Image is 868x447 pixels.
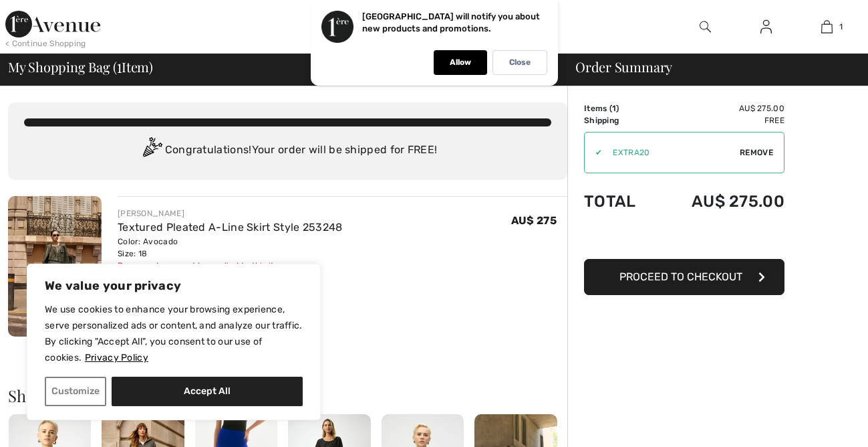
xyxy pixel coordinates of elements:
td: AU$ 275.00 [656,179,784,224]
img: My Bag [821,19,833,35]
p: Allow [450,58,471,68]
span: 1 [117,57,122,74]
td: Items ( ) [584,102,656,114]
span: 1 [839,21,843,33]
p: [GEOGRAPHIC_DATA] will notify you about new products and promotions. [362,11,540,33]
h2: Shoppers also bought [8,387,567,404]
td: Total [584,179,656,224]
p: Close [509,58,531,68]
button: Customize [45,377,106,406]
a: Sign In [750,19,782,35]
div: [PERSON_NAME] [118,207,343,219]
td: Free [656,114,784,126]
img: Congratulation2.svg [138,137,165,164]
span: My Shopping Bag ( Item) [8,60,153,74]
img: 1ère Avenue [5,11,100,37]
img: Textured Pleated A-Line Skirt Style 253248 [8,196,102,337]
a: Privacy Policy [84,351,149,364]
img: search the website [700,19,711,35]
div: Congratulations! Your order will be shipped for FREE! [24,137,551,164]
span: 1 [612,104,616,113]
div: Promocode can not be applied to this item [118,260,343,272]
div: ✔ [585,147,602,159]
div: Order Summary [559,60,860,74]
div: < Continue Shopping [5,37,86,50]
td: Shipping [584,114,656,126]
img: My Info [760,19,772,35]
td: AU$ 275.00 [656,102,784,114]
span: Proceed to Checkout [619,270,742,283]
button: Proceed to Checkout [584,259,784,295]
button: Accept All [112,377,303,406]
div: Color: Avocado Size: 18 [118,236,343,260]
a: Textured Pleated A-Line Skirt Style 253248 [118,221,343,234]
p: We value your privacy [45,278,303,294]
div: We value your privacy [27,264,321,420]
span: AU$ 275 [511,214,557,227]
a: 1 [797,19,857,35]
iframe: PayPal [584,224,784,254]
input: Promo code [602,132,740,173]
span: Remove [740,147,773,159]
p: We use cookies to enhance your browsing experience, serve personalized ads or content, and analyz... [45,302,303,366]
